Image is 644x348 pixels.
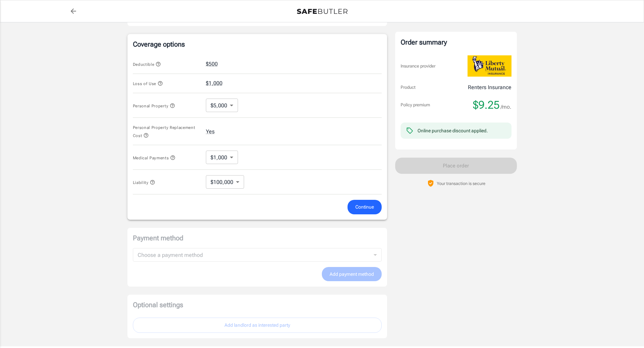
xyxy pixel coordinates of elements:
[133,156,176,160] span: Medical Payments
[401,84,415,91] p: Product
[401,37,511,47] div: Order summary
[133,60,161,68] button: Deductible
[133,62,161,67] span: Deductible
[206,175,244,189] div: $100,000
[133,39,382,49] p: Coverage options
[133,180,156,185] span: Liability
[206,79,222,87] button: $1,000
[67,4,80,18] a: back to quotes
[133,102,175,110] button: Personal Property
[133,154,176,162] button: Medical Payments
[133,79,163,87] button: Loss of Use
[401,63,435,70] p: Insurance provider
[401,102,430,108] p: Policy premium
[437,180,485,187] p: Your transaction is secure
[133,123,200,139] button: Personal Property Replacement Cost
[133,178,156,186] button: Liability
[133,81,163,86] span: Loss of Use
[133,104,175,108] span: Personal Property
[297,9,348,14] img: Back to quotes
[418,127,488,134] div: Online purchase discount applied.
[133,125,195,138] span: Personal Property Replacement Cost
[501,102,511,112] span: /mo.
[473,98,500,112] span: $9.25
[355,203,374,211] span: Continue
[206,60,218,68] button: $500
[206,151,238,164] div: $1,000
[468,83,511,91] p: Renters Insurance
[206,128,215,136] button: Yes
[206,99,238,112] div: $5,000
[468,55,511,77] img: Liberty Mutual
[348,200,382,214] button: Continue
